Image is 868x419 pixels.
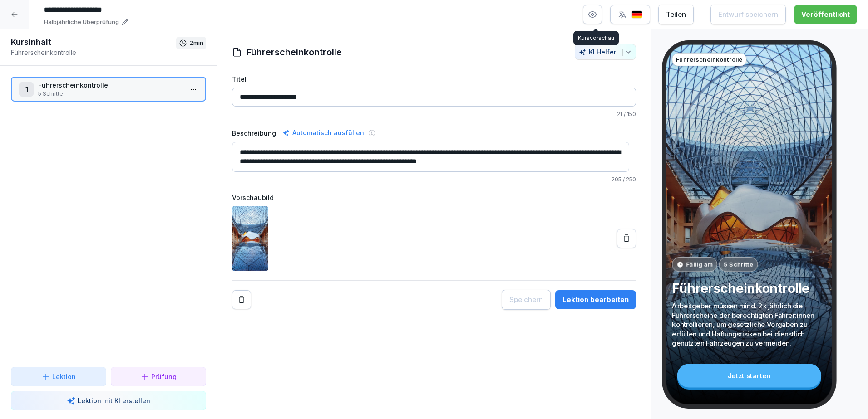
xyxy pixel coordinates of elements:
button: Veröffentlicht [794,5,857,24]
label: Beschreibung [232,128,276,138]
div: Kursvorschau [573,31,619,45]
p: Führerscheinkontrolle [38,80,182,90]
button: Lektion [11,367,106,386]
img: vyyfd8pu7fkfp3vw44pqfx8f.png [232,206,268,271]
button: Entwurf speichern [710,5,786,24]
p: Führerscheinkontrolle [672,280,826,296]
h1: Führerscheinkontrolle [247,45,342,59]
div: Teilen [666,10,686,19]
p: Fällig am [686,260,713,269]
p: / 250 [232,175,636,184]
div: Veröffentlicht [801,10,850,19]
p: Lektion [52,372,76,381]
p: Halbjährliche Überprüfung [44,18,119,27]
button: Remove [232,290,251,309]
div: 1 [19,82,34,97]
p: 5 Schritte [38,90,182,98]
div: 1Führerscheinkontrolle5 Schritte [11,77,206,102]
button: Lektion mit KI erstellen [11,391,206,410]
p: Führerscheinkontrolle [676,55,743,64]
button: Prüfung [111,367,206,386]
span: 21 [617,111,622,117]
div: Entwurf speichern [718,10,778,19]
p: Lektion mit KI erstellen [78,396,150,405]
button: KI Helfer [575,44,636,60]
p: 5 Schritte [724,260,753,269]
button: Teilen [658,5,694,24]
p: 2 min [190,39,203,48]
div: Automatisch ausfüllen [281,127,366,138]
div: Jetzt starten [677,364,822,387]
p: Arbeitgeber müssen mind. 2x jährlich die Führerscheine der berechtigten Fahrer:innen kontrolliere... [672,301,826,347]
label: Titel [232,74,636,84]
p: Prüfung [151,372,177,381]
img: de.svg [631,10,642,19]
div: Lektion bearbeiten [562,295,629,305]
h1: Kursinhalt [11,37,176,48]
button: Lektion bearbeiten [555,290,636,309]
div: Speichern [509,295,543,305]
p: Führerscheinkontrolle [11,48,176,57]
p: / 150 [232,110,636,118]
div: KI Helfer [579,48,632,56]
button: Speichern [502,290,551,310]
span: 205 [612,176,621,183]
label: Vorschaubild [232,193,636,202]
